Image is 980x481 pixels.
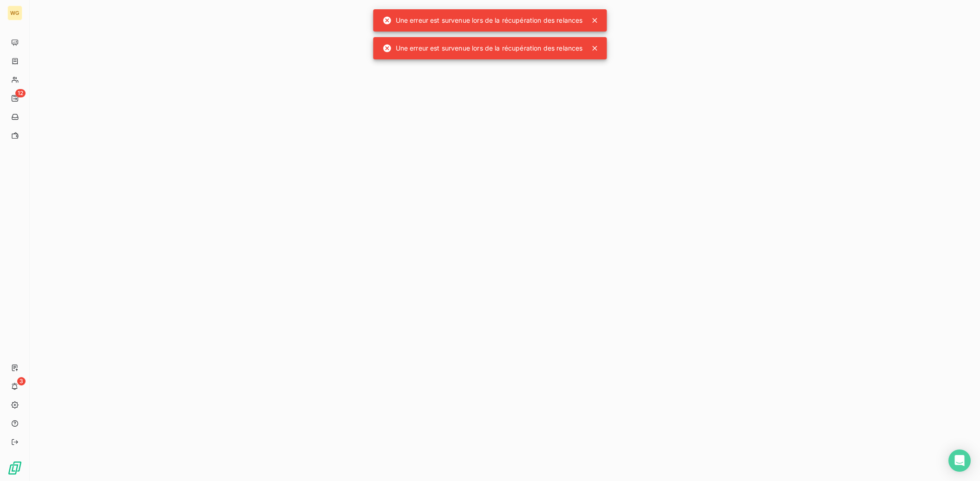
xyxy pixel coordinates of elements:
[948,449,971,472] div: Open Intercom Messenger
[7,6,22,20] div: WG
[15,89,26,97] span: 12
[383,12,583,29] div: Une erreur est survenue lors de la récupération des relances
[383,40,583,57] div: Une erreur est survenue lors de la récupération des relances
[17,377,26,385] span: 3
[7,461,22,475] img: Logo LeanPay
